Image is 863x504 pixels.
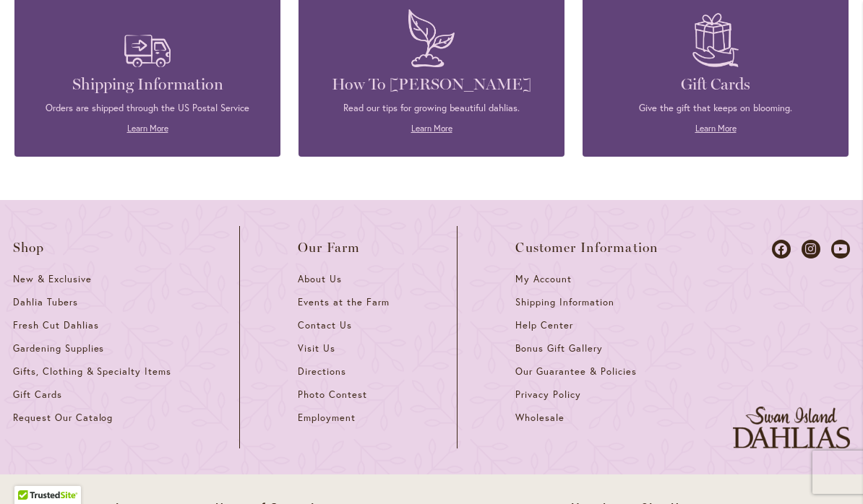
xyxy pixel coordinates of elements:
p: Give the gift that keeps on blooming. [604,102,827,115]
span: Help Center [515,319,573,331]
span: Fresh Cut Dahlias [13,319,99,331]
span: My Account [515,273,572,285]
a: Dahlias on Youtube [831,240,850,258]
span: Dahlia Tubers [13,296,78,308]
span: New & Exclusive [13,273,92,285]
span: Our Guarantee & Policies [515,365,636,378]
a: Learn More [695,123,737,134]
h4: How To [PERSON_NAME] [320,74,543,95]
p: Orders are shipped through the US Postal Service [36,102,259,115]
span: Directions [298,365,346,378]
span: Gardening Supplies [13,342,104,355]
a: Dahlias on Instagram [802,240,820,258]
span: Bonus Gift Gallery [515,342,602,355]
span: Events at the Farm [298,296,389,308]
span: Wholesale [515,412,564,424]
span: Privacy Policy [515,388,581,401]
a: Learn More [127,123,168,134]
span: Shop [13,240,45,255]
span: Shipping Information [515,296,614,308]
span: Photo Contest [298,388,367,401]
span: Customer Information [515,240,658,255]
h4: Gift Cards [604,74,827,95]
a: Dahlias on Facebook [772,240,791,258]
h4: Shipping Information [36,74,259,95]
span: Gift Cards [13,388,62,401]
a: Learn More [411,123,452,134]
p: Read our tips for growing beautiful dahlias. [320,102,543,115]
span: Visit Us [298,342,335,355]
span: Our Farm [298,240,360,255]
span: Gifts, Clothing & Specialty Items [13,365,171,378]
span: About Us [298,273,342,285]
span: Contact Us [298,319,352,331]
span: Employment [298,412,356,424]
span: Request Our Catalog [13,412,113,424]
